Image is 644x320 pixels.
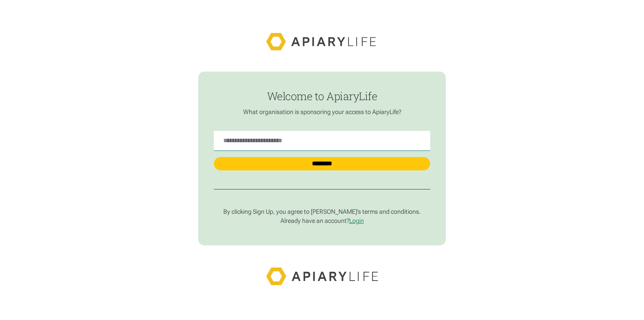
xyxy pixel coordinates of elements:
h1: Welcome to ApiaryLife [214,90,430,102]
p: Already have an account? [214,217,430,225]
a: Login [349,217,364,224]
p: By clicking Sign Up, you agree to [PERSON_NAME]’s terms and conditions. [214,208,430,216]
form: find-employer [198,72,445,245]
p: What organisation is sponsoring your access to ApiaryLife? [214,108,430,116]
